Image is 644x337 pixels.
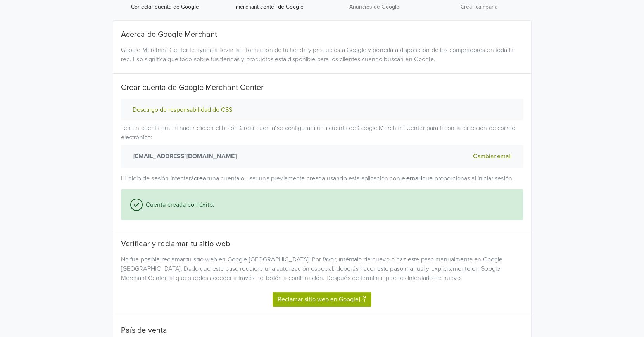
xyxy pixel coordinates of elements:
[273,292,371,307] button: Reclamar sitio web en Google
[121,326,523,335] h5: País de venta
[471,151,514,161] button: Cambiar email
[143,200,215,209] span: Cuenta creada con éxito.
[115,45,529,64] div: Google Merchant Center te ayuda a llevar la información de tu tienda y productos a Google y poner...
[121,239,523,249] h5: Verificar y reclamar tu sitio web
[121,123,523,168] p: Ten en cuenta que al hacer clic en el botón " Crear cuenta " se configurará una cuenta de Google ...
[406,175,422,182] strong: email
[194,175,209,182] strong: crear
[121,83,523,92] h5: Crear cuenta de Google Merchant Center
[121,30,523,39] h5: Acerca de Google Merchant
[430,3,528,11] span: Crear campaña
[130,152,237,161] strong: [EMAIL_ADDRESS][DOMAIN_NAME]
[325,3,424,11] span: Anuncios de Google
[221,3,319,11] span: merchant center de Google
[130,106,235,114] button: Descargo de responsabilidad de CSS
[115,255,529,283] div: No fue posible reclamar tu sitio web en Google [GEOGRAPHIC_DATA]. Por favor, inténtalo de nuevo o...
[116,3,214,11] span: Conectar cuenta de Google
[121,174,523,183] p: El inicio de sesión intentará una cuenta o usar una previamente creada usando esta aplicación con...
